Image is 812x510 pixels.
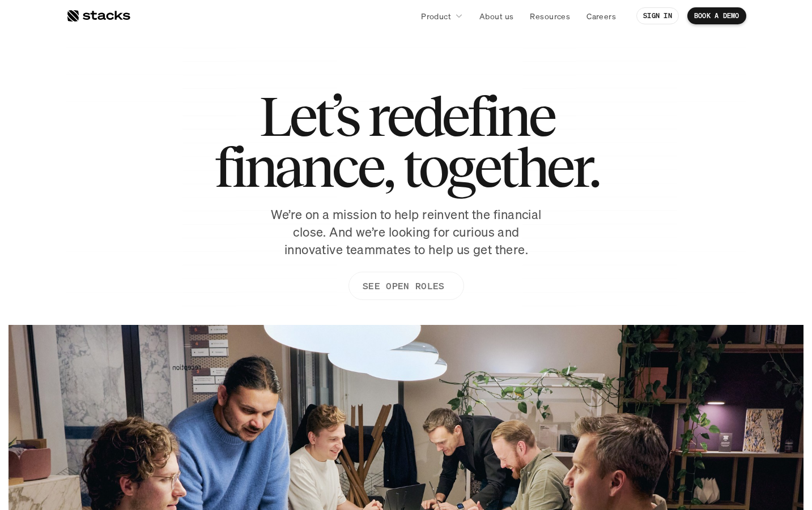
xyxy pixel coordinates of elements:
p: Careers [586,10,616,22]
p: Product [421,10,451,22]
a: SIGN IN [636,7,679,24]
a: Careers [580,6,623,26]
p: Resources [530,10,570,22]
a: SEE OPEN ROLES [348,272,464,300]
a: BOOK A DEMO [687,7,746,24]
p: About us [479,10,513,22]
p: We’re on a mission to help reinvent the financial close. And we’re looking for curious and innova... [265,206,548,258]
p: SIGN IN [643,12,672,20]
a: Resources [523,6,577,26]
p: BOOK A DEMO [694,12,739,20]
a: About us [473,6,520,26]
p: SEE OPEN ROLES [362,278,444,294]
h1: Let’s redefine finance, together. [214,91,598,192]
